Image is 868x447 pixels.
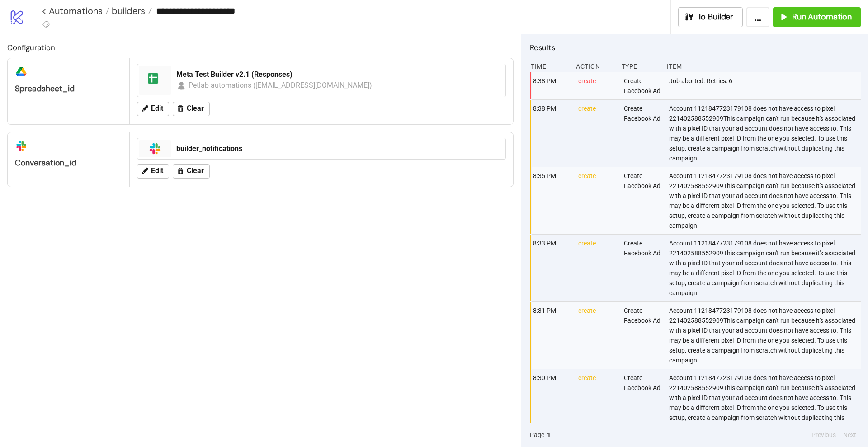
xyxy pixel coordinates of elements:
[698,12,734,22] span: To Builder
[532,167,571,234] div: 8:35 PM
[151,167,163,175] span: Edit
[176,144,500,154] div: builder_notifications
[544,430,553,440] button: 1
[668,302,863,369] div: Account 1121847723179108 does not have access to pixel 221402588552909This campaign can't run bec...
[173,164,210,179] button: Clear
[678,7,743,27] button: To Builder
[623,302,662,369] div: Create Facebook Ad
[530,42,861,53] h2: Results
[532,72,571,99] div: 8:38 PM
[792,12,852,22] span: Run Automation
[176,70,500,80] div: Meta Test Builder v2.1 (Responses)
[668,235,863,301] div: Account 1121847723179108 does not have access to pixel 221402588552909This campaign can't run bec...
[623,167,662,234] div: Create Facebook Ad
[15,158,122,168] div: conversation_id
[577,302,616,369] div: create
[151,104,163,113] span: Edit
[623,72,662,99] div: Create Facebook Ad
[7,42,514,53] h2: Configuration
[577,72,616,99] div: create
[666,58,861,75] div: Item
[746,7,769,27] button: ...
[530,58,569,75] div: Time
[187,167,204,175] span: Clear
[840,430,859,440] button: Next
[189,80,373,91] div: Petlab automations ([EMAIL_ADDRESS][DOMAIN_NAME])
[668,72,863,99] div: Job aborted. Retries: 6
[577,167,616,234] div: create
[577,369,616,436] div: create
[109,5,145,17] span: builders
[623,369,662,436] div: Create Facebook Ad
[668,369,863,436] div: Account 1121847723179108 does not have access to pixel 221402588552909This campaign can't run bec...
[109,6,152,15] a: builders
[173,102,210,116] button: Clear
[532,369,571,436] div: 8:30 PM
[137,164,169,179] button: Edit
[575,58,614,75] div: Action
[621,58,660,75] div: Type
[532,235,571,301] div: 8:33 PM
[532,302,571,369] div: 8:31 PM
[623,235,662,301] div: Create Facebook Ad
[530,430,544,440] span: Page
[668,100,863,167] div: Account 1121847723179108 does not have access to pixel 221402588552909This campaign can't run bec...
[668,167,863,234] div: Account 1121847723179108 does not have access to pixel 221402588552909This campaign can't run bec...
[809,430,839,440] button: Previous
[137,102,169,116] button: Edit
[187,104,204,113] span: Clear
[42,6,109,15] a: < Automations
[577,100,616,167] div: create
[577,235,616,301] div: create
[773,7,861,27] button: Run Automation
[15,84,122,94] div: spreadsheet_id
[623,100,662,167] div: Create Facebook Ad
[532,100,571,167] div: 8:38 PM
